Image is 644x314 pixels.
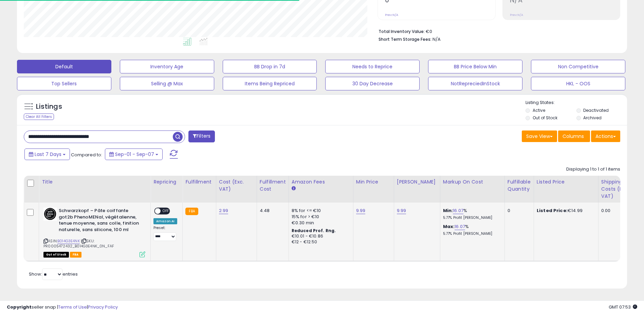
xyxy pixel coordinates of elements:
div: Markup on Cost [443,178,502,186]
span: Show: entries [29,271,78,277]
b: Short Term Storage Fees: [379,36,431,42]
button: Needs to Reprice [325,60,420,73]
b: Schwarzkopf – Pâte coiffante got2b PhenoMENal, végétalienne, tenue moyenne, sans colle, finition ... [59,208,141,234]
button: Actions [591,130,620,142]
a: B014G3E4NK [57,238,80,244]
small: Prev: N/A [385,13,398,17]
div: 8% for <= €10 [292,208,348,214]
button: BB Drop in 7d [223,60,317,73]
button: Default [17,60,111,73]
label: Archived [583,115,602,121]
div: Min Price [356,178,391,186]
div: Shipping Costs (Exc. VAT) [601,178,636,200]
b: Listed Price: [537,207,568,214]
span: OFF [161,208,171,214]
span: Columns [563,133,584,140]
div: Fulfillment Cost [260,178,286,193]
span: Last 7 Days [35,151,61,158]
button: 30 Day Decrease [325,77,420,90]
a: 2.99 [219,207,228,214]
div: Clear All Filters [24,114,54,120]
button: NotRepreciedInStock [428,77,522,90]
strong: Copyright [7,304,32,310]
a: 16.07 [455,223,465,230]
img: 41hxoPInAxL._SL40_.jpg [43,208,57,221]
div: €14.99 [537,208,593,214]
button: Top Sellers [17,77,111,90]
span: Sep-01 - Sep-07 [115,151,154,158]
button: Non Competitive [531,60,625,73]
b: Total Inventory Value: [379,29,425,34]
button: Sep-01 - Sep-07 [105,149,163,160]
button: Save View [522,130,557,142]
div: €12 - €12.50 [292,239,348,245]
button: Columns [558,130,590,142]
div: Cost (Exc. VAT) [219,178,254,193]
small: FBA [185,208,198,215]
div: % [443,208,499,220]
div: Amazon AI [153,218,177,224]
div: Repricing [153,178,180,186]
h5: Listings [36,102,62,111]
th: The percentage added to the cost of goods (COGS) that forms the calculator for Min & Max prices. [440,176,504,203]
label: Deactivated [583,107,609,113]
div: 4.48 [260,208,283,214]
button: Filters [188,130,215,142]
a: 16.07 [453,207,463,214]
div: Displaying 1 to 1 of 1 items [566,166,620,173]
button: Selling @ Max [120,77,214,90]
label: Out of Stock [533,115,557,121]
div: % [443,224,499,236]
small: Prev: N/A [510,13,523,17]
a: 9.99 [397,207,406,214]
div: seller snap | | [7,304,118,311]
p: 5.77% Profit [PERSON_NAME] [443,231,499,236]
div: Fulfillment [185,178,213,186]
button: Last 7 Days [24,149,70,160]
div: Preset: [153,226,177,241]
div: Fulfillable Quantity [508,178,531,193]
div: 15% for > €10 [292,214,348,220]
p: Listing States: [526,100,627,106]
b: Min: [443,207,453,214]
span: Compared to: [71,152,102,158]
span: FBA [70,252,81,258]
span: All listings that are currently out of stock and unavailable for purchase on Amazon [43,252,69,258]
b: Reduced Prof. Rng. [292,228,336,233]
a: Privacy Policy [88,304,118,310]
a: Terms of Use [58,304,87,310]
button: Inventory Age [120,60,214,73]
span: | SKU: PR0005472432_B014G3E4NK_0N_FAF [43,238,114,248]
a: 9.99 [356,207,366,214]
div: 0 [508,208,529,214]
label: Active [533,107,545,113]
div: Amazon Fees [292,178,350,186]
div: Title [42,178,148,186]
div: €0.30 min [292,220,348,226]
p: 5.77% Profit [PERSON_NAME] [443,215,499,220]
b: Max: [443,223,455,230]
li: €0 [379,27,615,35]
div: [PERSON_NAME] [397,178,437,186]
button: HKL - OOS [531,77,625,90]
div: 0.00 [601,208,634,214]
small: Amazon Fees. [292,186,296,192]
span: N/A [433,36,441,42]
button: Items Being Repriced [223,77,317,90]
div: €10.01 - €10.86 [292,233,348,239]
div: ASIN: [43,208,145,257]
span: 2025-09-15 07:53 GMT [609,304,637,310]
div: Listed Price [537,178,595,186]
button: BB Price Below Min [428,60,522,73]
